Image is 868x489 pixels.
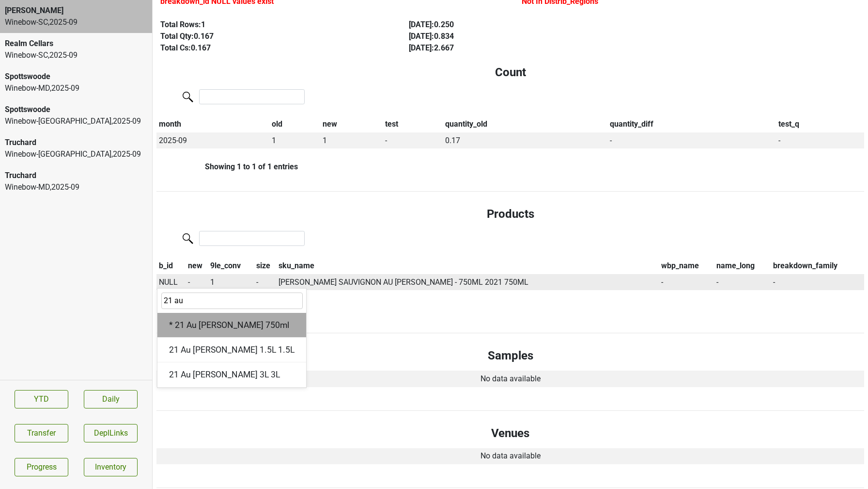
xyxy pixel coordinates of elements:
[320,116,383,132] th: new: activate to sort column ascending
[270,116,320,132] th: old: activate to sort column ascending
[164,207,856,221] h4: Products
[160,42,387,54] div: Total Cs: 0.167
[254,274,276,291] td: -
[714,258,771,274] th: name_long: activate to sort column ascending
[276,274,659,291] td: [PERSON_NAME] SAUVIGNON AU [PERSON_NAME] - 750ML 2021 750ML
[771,258,864,274] th: breakdown_family: activate to sort column ascending
[409,31,635,42] div: [DATE] : 0.834
[5,104,147,115] div: Spottswoode
[776,132,864,149] td: -
[254,258,276,274] th: size: activate to sort column ascending
[5,71,147,82] div: Spottswoode
[84,390,138,408] a: Daily
[156,304,298,313] div: Showing 1 to 1 of 1 entries
[15,424,68,442] button: Transfer
[5,5,147,16] div: [PERSON_NAME]
[714,274,771,291] td: -
[5,49,147,61] div: Winebow-SC , 2025 - 09
[164,349,856,363] h4: Samples
[161,293,303,309] input: Search...
[157,338,306,362] div: 21 Au [PERSON_NAME] 1.5L 1.5L
[157,313,306,338] div: * 21 Au [PERSON_NAME] 750ml
[443,132,607,149] td: 0.17
[84,424,138,442] button: DeplLinks
[383,116,443,132] th: test: activate to sort column ascending
[5,170,147,181] div: Truchard
[5,115,147,127] div: Winebow-[GEOGRAPHIC_DATA] , 2025 - 09
[84,458,138,476] a: Inventory
[5,38,147,49] div: Realm Cellars
[160,19,387,31] div: Total Rows: 1
[276,258,659,274] th: sku_name: activate to sort column ascending
[771,274,864,291] td: -
[15,458,68,476] a: Progress
[607,132,776,149] td: -
[5,16,147,28] div: Winebow-SC , 2025 - 09
[156,132,270,149] td: 2025-09
[159,277,178,287] span: NULL
[659,274,714,291] td: -
[776,116,864,132] th: test_q: activate to sort column ascending
[383,132,443,149] td: -
[5,82,147,94] div: Winebow-MD , 2025 - 09
[409,19,635,31] div: [DATE] : 0.250
[5,148,147,160] div: Winebow-[GEOGRAPHIC_DATA] , 2025 - 09
[208,274,254,291] td: 1
[186,274,208,291] td: -
[156,258,186,274] th: b_id: activate to sort column descending
[156,371,864,387] td: No data available
[164,426,856,440] h4: Venues
[156,448,864,465] td: No data available
[156,162,298,171] div: Showing 1 to 1 of 1 entries
[409,42,635,54] div: [DATE] : 2.667
[186,258,208,274] th: new: activate to sort column ascending
[5,137,147,148] div: Truchard
[443,116,607,132] th: quantity_old: activate to sort column ascending
[270,132,320,149] td: 1
[160,31,387,42] div: Total Qty: 0.167
[320,132,383,149] td: 1
[659,258,714,274] th: wbp_name: activate to sort column ascending
[15,390,68,408] a: YTD
[607,116,776,132] th: quantity_diff: activate to sort column ascending
[208,258,254,274] th: 9le_conv: activate to sort column ascending
[157,362,306,387] div: 21 Au [PERSON_NAME] 3L 3L
[5,181,147,193] div: Winebow-MD , 2025 - 09
[156,116,270,132] th: month: activate to sort column descending
[164,65,856,80] h4: Count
